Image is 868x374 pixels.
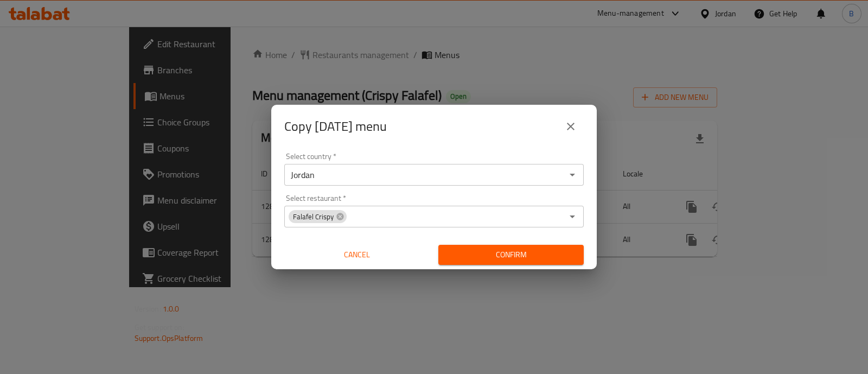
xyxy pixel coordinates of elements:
[284,245,430,265] button: Cancel
[289,212,338,222] span: Falafel Crispy
[447,248,575,262] span: Confirm
[284,118,387,135] h2: Copy [DATE] menu
[565,167,580,182] button: Open
[558,113,584,140] button: close
[289,210,347,223] div: Falafel Crispy
[565,209,580,224] button: Open
[289,248,425,262] span: Cancel
[438,245,584,265] button: Confirm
